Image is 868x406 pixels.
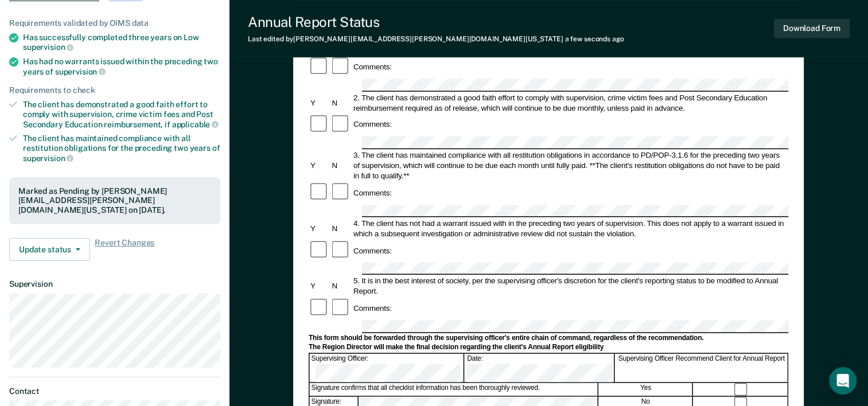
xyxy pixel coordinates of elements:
div: Y [309,97,330,108]
div: Marked as Pending by [PERSON_NAME][EMAIL_ADDRESS][PERSON_NAME][DOMAIN_NAME][US_STATE] on [DATE]. [18,186,211,215]
div: Supervising Officer Recommend Client for Annual Report [616,354,788,382]
div: Supervising Officer: [310,354,465,382]
div: Comments: [352,303,394,314]
span: Revert Changes [95,238,154,261]
div: Signature confirms that all checklist information has been thoroughly reviewed. [310,383,598,396]
div: N [330,97,352,108]
div: Has successfully completed three years on Low [23,33,220,52]
div: Annual Report Status [248,14,624,30]
div: The client has maintained compliance with all restitution obligations for the preceding two years of [23,134,220,163]
div: Comments: [352,120,394,130]
div: 2. The client has demonstrated a good faith effort to comply with supervision, crime victim fees ... [352,92,788,113]
div: The Region Director will make the final decision regarding the client's Annual Report eligibility [309,343,788,353]
div: Has had no warrants issued within the preceding two years of [23,57,220,76]
div: 5. It is in the best interest of society, per the supervising officer's discretion for the client... [352,276,788,296]
div: Y [309,281,330,291]
div: N [330,223,352,233]
div: Open Intercom Messenger [829,367,857,395]
div: Date: [465,354,614,382]
span: supervision [55,67,106,76]
div: Last edited by [PERSON_NAME][EMAIL_ADDRESS][PERSON_NAME][DOMAIN_NAME][US_STATE] [248,35,624,43]
div: Comments: [352,62,394,72]
div: Y [309,161,330,171]
div: Comments: [352,188,394,198]
span: applicable [172,120,219,129]
dt: Supervision [9,279,220,289]
span: supervision [23,42,73,52]
button: Download Form [774,19,850,38]
div: N [330,281,352,291]
div: 3. The client has maintained compliance with all restitution obligations in accordance to PD/POP-... [352,150,788,181]
button: Update status [9,238,90,261]
div: Requirements validated by OIMS data [9,18,220,28]
div: The client has demonstrated a good faith effort to comply with supervision, crime victim fees and... [23,100,220,129]
div: 4. The client has not had a warrant issued with in the preceding two years of supervision. This d... [352,218,788,239]
div: N [330,161,352,171]
dt: Contact [9,387,220,396]
div: Y [309,223,330,233]
span: supervision [23,154,73,163]
div: Comments: [352,245,394,256]
div: Requirements to check [9,85,220,95]
span: a few seconds ago [565,35,624,43]
div: This form should be forwarded through the supervising officer's entire chain of command, regardle... [309,334,788,343]
div: Yes [599,383,693,396]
